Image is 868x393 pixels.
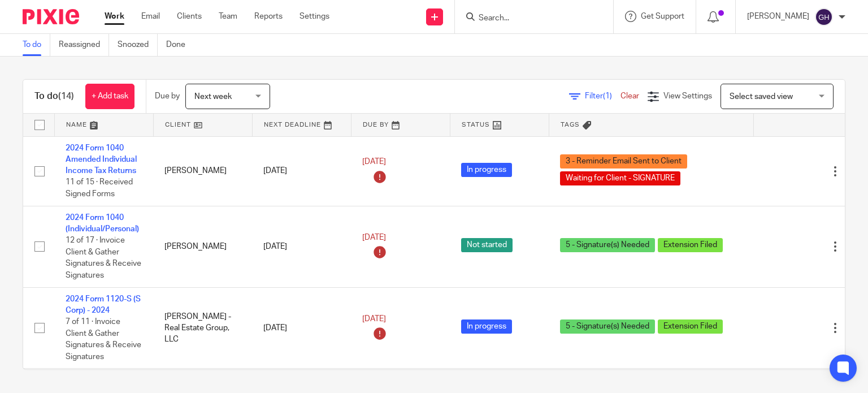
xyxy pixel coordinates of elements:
span: View Settings [663,92,712,100]
a: Done [166,34,194,56]
p: Due by [155,90,180,102]
td: [PERSON_NAME] - Real Estate Group, LLC [153,287,252,369]
span: 3 - Reminder Email Sent to Client [560,154,687,169]
span: [DATE] [362,315,386,323]
span: Next week [194,93,232,101]
span: Select saved view [730,93,793,101]
td: [PERSON_NAME] [153,206,252,287]
a: Clients [177,11,202,22]
a: + Add task [85,84,134,109]
span: 12 of 17 · Invoice Client & Gather Signatures & Receive Signatures [66,236,141,279]
td: [DATE] [252,136,351,206]
td: [DATE] [252,287,351,369]
span: (1) [603,92,612,100]
span: (14) [58,92,74,101]
td: [PERSON_NAME] [153,136,252,206]
span: Get Support [641,12,684,20]
span: 5 - Signature(s) Needed [560,319,655,334]
a: Reassigned [59,34,109,56]
td: [DATE] [252,206,351,287]
a: Email [141,11,160,22]
h1: To do [34,90,74,102]
span: Extension Filed [658,319,723,334]
a: Team [219,11,237,22]
span: 11 of 15 · Received Signed Forms [66,179,133,198]
a: Clear [620,92,639,100]
p: [PERSON_NAME] [747,11,809,22]
input: Search [478,14,579,24]
span: [DATE] [362,234,386,241]
span: In progress [461,163,512,177]
span: Waiting for Client - SIGNATURE [560,171,680,185]
img: Pixie [23,9,79,24]
a: Settings [300,11,329,22]
a: 2024 Form 1040 (Individual/Personal) [66,214,139,233]
span: In progress [461,319,512,334]
a: Snoozed [118,34,158,56]
span: Extension Filed [658,238,723,252]
span: [DATE] [362,158,386,166]
a: Reports [254,11,283,22]
a: 2024 Form 1120-S (S Corp) - 2024 [66,295,141,314]
a: 2024 Form 1040 Amended Individual Income Tax Returns [66,144,137,175]
span: 5 - Signature(s) Needed [560,238,655,252]
img: svg%3E [815,8,833,26]
a: Work [105,11,124,22]
span: 7 of 11 · Invoice Client & Gather Signatures & Receive Signatures [66,318,141,361]
span: Tags [561,122,580,128]
span: Filter [585,92,620,100]
a: To do [23,34,50,56]
span: Not started [461,238,513,252]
